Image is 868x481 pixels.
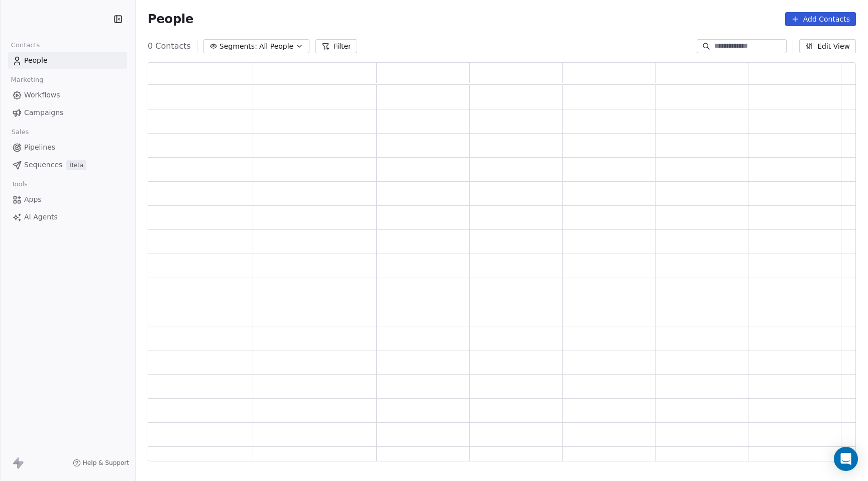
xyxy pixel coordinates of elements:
[24,212,58,222] span: AI Agents
[8,191,127,208] a: Apps
[8,157,127,173] a: SequencesBeta
[7,38,44,53] span: Contacts
[785,12,856,26] button: Add Contacts
[315,39,357,53] button: Filter
[7,177,32,192] span: Tools
[7,125,33,140] span: Sales
[24,90,60,100] span: Workflows
[66,160,86,170] span: Beta
[24,194,42,205] span: Apps
[8,52,127,69] a: People
[73,459,129,467] a: Help & Support
[220,41,257,52] span: Segments:
[8,209,127,225] a: AI Agents
[24,107,63,118] span: Campaigns
[24,160,62,170] span: Sequences
[24,142,55,153] span: Pipelines
[24,55,48,66] span: People
[799,39,856,53] button: Edit View
[148,12,193,27] span: People
[8,104,127,121] a: Campaigns
[148,40,191,52] span: 0 Contacts
[834,447,858,471] div: Open Intercom Messenger
[8,139,127,156] a: Pipelines
[83,459,129,467] span: Help & Support
[8,87,127,103] a: Workflows
[259,41,293,52] span: All People
[7,72,48,87] span: Marketing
